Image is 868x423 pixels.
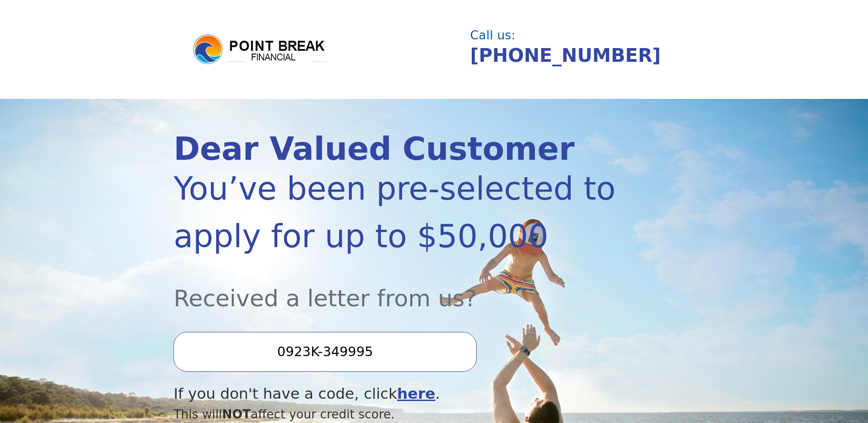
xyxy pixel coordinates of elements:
[222,407,251,421] span: NOT
[173,133,616,165] div: Dear Valued Customer
[173,332,476,371] input: Enter your Offer Code:
[470,44,661,66] a: [PHONE_NUMBER]
[470,29,687,41] div: Call us:
[173,383,616,405] div: If you don't have a code, click .
[173,260,616,315] div: Received a letter from us?
[397,385,436,402] a: here
[192,33,329,66] img: logo.png
[173,165,616,260] div: You’ve been pre-selected to apply for up to $50,000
